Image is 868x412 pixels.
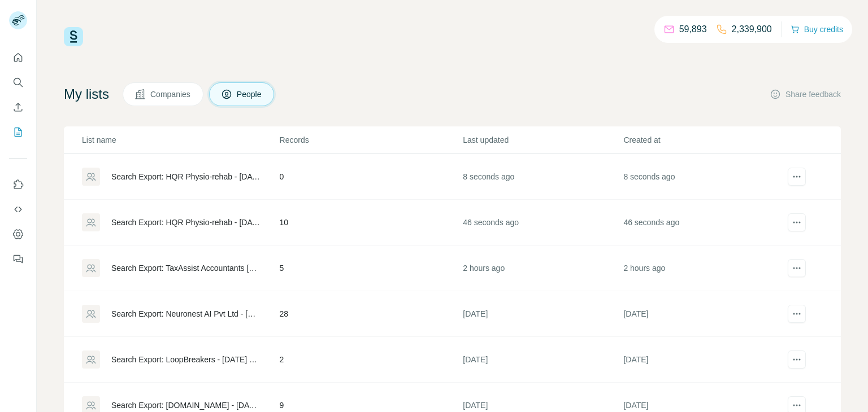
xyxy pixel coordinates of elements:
[463,134,622,146] p: Last updated
[623,134,783,146] p: Created at
[111,171,261,182] div: Search Export: HQR Physio-rehab - [DATE] 12:10
[82,134,279,146] p: List name
[279,337,463,383] td: 2
[791,21,843,37] button: Buy credits
[462,200,623,246] td: 46 seconds ago
[788,213,806,231] button: actions
[462,154,623,200] td: 8 seconds ago
[9,199,27,220] button: Use Surfe API
[788,350,806,369] button: actions
[111,217,261,228] div: Search Export: HQR Physio-rehab - [DATE] 12:09
[623,246,783,291] td: 2 hours ago
[279,200,463,246] td: 10
[788,168,806,186] button: actions
[770,89,841,100] button: Share feedback
[64,27,83,46] img: Surfe Logo
[9,122,27,142] button: My lists
[279,246,463,291] td: 5
[111,262,261,274] div: Search Export: TaxAssist Accountants [GEOGRAPHIC_DATA] - [DATE] 10:34
[462,246,623,291] td: 2 hours ago
[462,337,623,383] td: [DATE]
[623,154,783,200] td: 8 seconds ago
[9,72,27,93] button: Search
[111,308,261,319] div: Search Export: Neuronest AI Pvt Ltd - [DATE] 07:38
[111,400,261,411] div: Search Export: [DOMAIN_NAME] - [DATE] 06:07
[280,134,462,146] p: Records
[9,47,27,68] button: Quick start
[623,291,783,337] td: [DATE]
[732,23,772,36] p: 2,339,900
[237,89,263,100] span: People
[9,249,27,269] button: Feedback
[150,89,192,100] span: Companies
[788,305,806,323] button: actions
[788,259,806,277] button: actions
[9,97,27,117] button: Enrich CSV
[623,337,783,383] td: [DATE]
[623,200,783,246] td: 46 seconds ago
[279,154,463,200] td: 0
[9,224,27,244] button: Dashboard
[111,354,261,365] div: Search Export: LoopBreakers - [DATE] 08:47
[462,291,623,337] td: [DATE]
[64,85,109,103] h4: My lists
[9,174,27,195] button: Use Surfe on LinkedIn
[279,291,463,337] td: 28
[679,23,707,36] p: 59,893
